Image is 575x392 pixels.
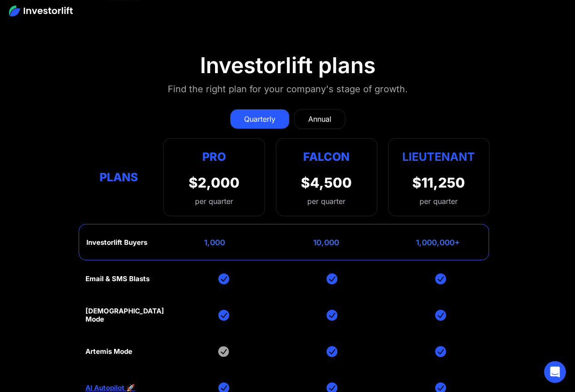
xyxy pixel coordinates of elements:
div: Investorlift Buyers [86,238,147,247]
div: $4,500 [301,174,352,191]
div: 10,000 [313,238,339,247]
div: [DEMOGRAPHIC_DATA] Mode [85,307,164,323]
div: Email & SMS Blasts [85,275,150,283]
div: per quarter [189,196,240,207]
div: Annual [308,114,331,124]
div: Investorlift plans [200,52,375,79]
div: $2,000 [189,174,240,191]
div: Open Intercom Messenger [544,361,566,383]
div: 1,000 [204,238,225,247]
div: Plans [85,169,152,186]
div: per quarter [420,196,458,207]
div: $11,250 [412,174,465,191]
div: per quarter [307,196,345,207]
a: AI Autopilot 🚀 [85,384,135,392]
div: 1,000,000+ [416,238,460,247]
div: Artemis Mode [85,347,132,356]
div: Quarterly [244,114,275,124]
div: Falcon [303,148,350,165]
div: Pro [189,148,240,165]
div: Find the right plan for your company's stage of growth. [168,82,408,96]
strong: Lieutenant [402,150,475,164]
